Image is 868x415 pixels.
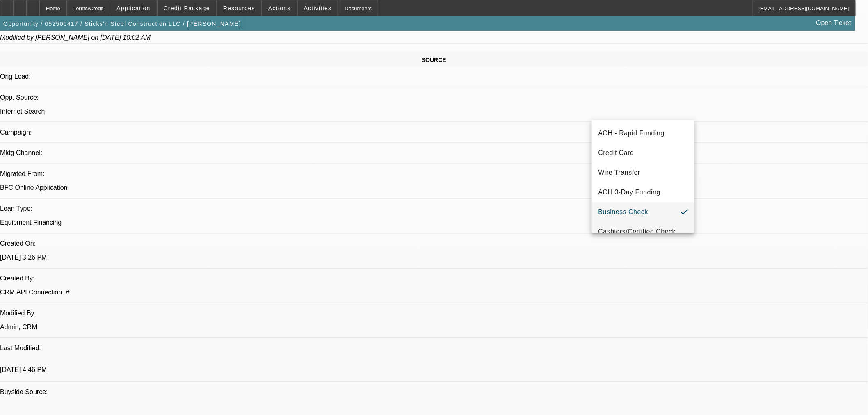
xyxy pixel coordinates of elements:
[598,148,634,158] span: Credit Card
[598,227,676,237] span: Cashiers/Certified Check
[598,128,665,138] span: ACH - Rapid Funding
[598,187,660,197] span: ACH 3-Day Funding
[598,168,640,178] span: Wire Transfer
[598,207,648,217] span: Business Check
